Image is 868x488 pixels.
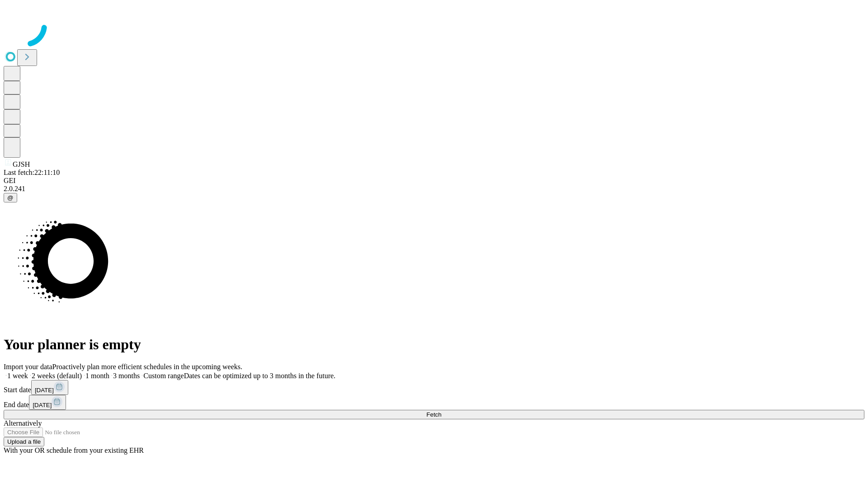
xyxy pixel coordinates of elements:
[4,380,864,395] div: Start date
[4,419,42,427] span: Alternatively
[29,395,66,410] button: [DATE]
[4,410,864,419] button: Fetch
[33,402,52,408] span: [DATE]
[4,336,864,353] h1: Your planner is empty
[4,185,864,193] div: 2.0.241
[113,372,140,380] span: 3 months
[35,387,54,394] span: [DATE]
[7,194,14,201] span: @
[4,437,44,446] button: Upload a file
[4,177,864,185] div: GEI
[4,446,144,454] span: With your OR schedule from your existing EHR
[4,169,60,176] span: Last fetch: 22:11:10
[4,363,52,371] span: Import your data
[7,372,28,380] span: 1 week
[4,193,17,202] button: @
[85,372,109,380] span: 1 month
[143,372,184,380] span: Custom range
[426,411,441,418] span: Fetch
[52,363,242,371] span: Proactively plan more efficient schedules in the upcoming weeks.
[4,395,864,410] div: End date
[13,160,30,168] span: GJSH
[31,380,68,395] button: [DATE]
[32,372,82,380] span: 2 weeks (default)
[184,372,335,380] span: Dates can be optimized up to 3 months in the future.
